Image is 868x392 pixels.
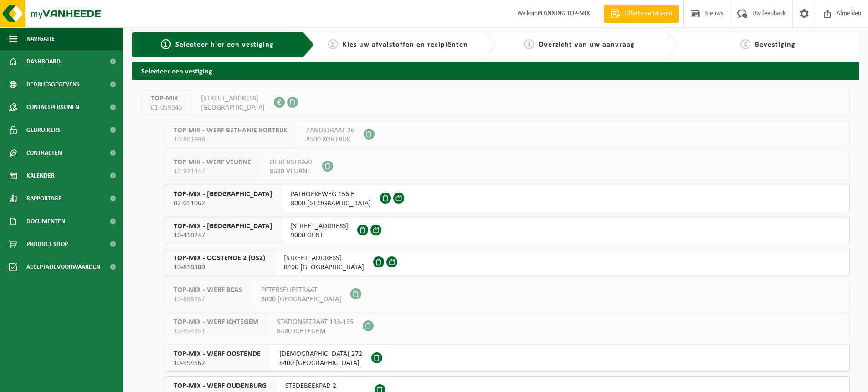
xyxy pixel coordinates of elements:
[174,286,242,295] span: TOP-MIX - WERF BCAS
[26,119,61,141] span: Gebruikers
[291,190,371,199] span: PATHOEKEWEG 156 B
[174,254,265,263] span: TOP-MIX - OOSTENDE 2 (OS2)
[174,327,258,336] span: 10-954351
[174,350,261,359] span: TOP-MIX - WERF OOSTENDE
[26,187,62,210] span: Rapportage
[622,9,674,18] span: Offerte aanvragen
[26,27,55,50] span: Navigatie
[270,158,313,167] span: OERENSTRAAT
[174,126,288,135] span: TOP MIX - WERF BETHANIE KORTRIJK
[291,231,348,240] span: 9000 GENT
[26,210,65,233] span: Documenten
[132,62,859,79] h2: Selecteer een vestiging
[261,286,341,295] span: PETERSELIESTRAAT
[174,382,267,391] span: TOP-MIX - WERF OUDENBURG
[755,41,796,48] span: Bevestiging
[279,350,362,359] span: [DEMOGRAPHIC_DATA] 272
[164,185,850,212] button: TOP-MIX - [GEOGRAPHIC_DATA] 02-011062 PATHOEKEWEG 156 B8000 [GEOGRAPHIC_DATA]
[291,222,348,231] span: [STREET_ADDRESS]
[174,135,288,144] span: 10-861998
[164,345,850,372] button: TOP-MIX - WERF OOSTENDE 10-994562 [DEMOGRAPHIC_DATA] 2728400 [GEOGRAPHIC_DATA]
[201,94,265,103] span: [STREET_ADDRESS]
[284,254,364,263] span: [STREET_ADDRESS]
[164,249,850,276] button: TOP-MIX - OOSTENDE 2 (OS2) 10-818380 [STREET_ADDRESS]8400 [GEOGRAPHIC_DATA]
[270,167,313,176] span: 8630 VEURNE
[174,199,272,208] span: 02-011062
[174,263,265,272] span: 10-818380
[174,190,272,199] span: TOP-MIX - [GEOGRAPHIC_DATA]
[26,256,100,278] span: Acceptatievoorwaarden
[174,231,272,240] span: 10-418247
[261,295,341,304] span: 8000 [GEOGRAPHIC_DATA]
[151,94,182,103] span: TOP-MIX
[26,141,62,164] span: Contracten
[174,295,242,304] span: 10-868267
[539,41,635,48] span: Overzicht van uw aanvraag
[291,199,371,208] span: 8000 [GEOGRAPHIC_DATA]
[26,164,55,187] span: Kalender
[174,318,258,327] span: TOP-MIX - WERF ICHTEGEM
[538,10,590,17] strong: PLANNING TOP-MIX
[26,233,68,256] span: Product Shop
[284,263,364,272] span: 8400 [GEOGRAPHIC_DATA]
[279,359,362,368] span: 8400 [GEOGRAPHIC_DATA]
[26,73,80,96] span: Bedrijfsgegevens
[164,217,850,244] button: TOP-MIX - [GEOGRAPHIC_DATA] 10-418247 [STREET_ADDRESS]9000 GENT
[174,167,251,176] span: 10-921447
[306,126,354,135] span: ZANDSTRAAT 26
[174,158,251,167] span: TOP MIX - WERF VEURNE
[277,327,354,336] span: 8480 ICHTEGEM
[174,222,272,231] span: TOP-MIX - [GEOGRAPHIC_DATA]
[285,382,365,391] span: STEDEBEEKPAD 2
[277,318,354,327] span: STATIONSSTRAAT 133-135
[161,39,171,49] span: 1
[604,5,679,23] a: Offerte aanvragen
[151,103,182,112] span: 01-059345
[328,39,338,49] span: 2
[175,41,274,48] span: Selecteer hier een vestiging
[306,135,354,144] span: 8500 KORTRIJK
[26,50,61,73] span: Dashboard
[524,39,534,49] span: 3
[343,41,468,48] span: Kies uw afvalstoffen en recipiënten
[740,39,750,49] span: 4
[174,359,261,368] span: 10-994562
[201,103,265,112] span: [GEOGRAPHIC_DATA]
[26,96,79,119] span: Contactpersonen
